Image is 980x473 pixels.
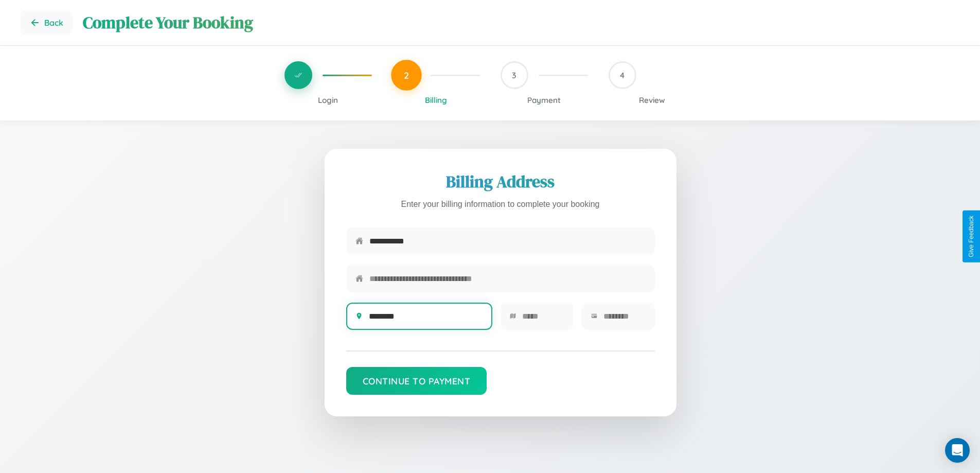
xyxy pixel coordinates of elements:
[318,95,338,105] span: Login
[346,197,655,212] p: Enter your billing information to complete your booking
[639,95,665,105] span: Review
[346,367,487,395] button: Continue to Payment
[21,10,73,35] button: Go back
[346,170,655,193] h2: Billing Address
[425,95,447,105] span: Billing
[512,70,516,80] span: 3
[83,11,959,34] h1: Complete Your Booking
[620,70,625,80] span: 4
[527,95,561,105] span: Payment
[404,69,409,81] span: 2
[968,216,975,257] div: Give Feedback
[945,438,970,463] div: Open Intercom Messenger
